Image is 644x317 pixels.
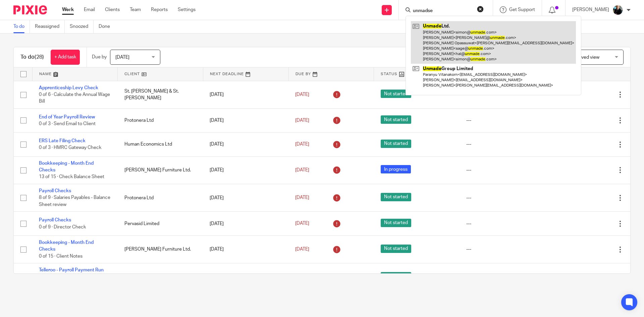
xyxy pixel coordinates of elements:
[381,115,411,124] span: Not started
[466,220,538,227] div: ---
[39,86,98,90] a: Apprenticeship Levy Check
[70,20,94,33] a: Snoozed
[295,168,309,172] span: [DATE]
[51,50,80,65] a: + Add task
[20,54,44,61] h1: To do
[39,115,95,119] a: End of Year Payroll Review
[39,161,94,172] a: Bookkeeping - Month End Checks
[39,139,86,143] a: ERS Late Filing Check
[13,5,47,14] img: Pixie
[105,6,120,13] a: Clients
[118,108,203,132] td: Protonera Ltd
[118,184,203,212] td: Protonera Ltd
[381,165,411,173] span: In progress
[39,196,110,207] span: 8 of 9 · Salaries Payables - Balance Sheet review
[39,254,83,259] span: 0 of 15 · Client Notes
[115,55,129,60] span: [DATE]
[203,81,288,108] td: [DATE]
[203,235,288,263] td: [DATE]
[178,6,196,13] a: Settings
[118,156,203,184] td: [PERSON_NAME] Furniture Ltd.
[62,6,74,13] a: Work
[295,196,309,200] span: [DATE]
[466,246,538,253] div: ---
[39,218,71,222] a: Payroll Checks
[39,146,101,150] span: 0 of 3 · HMRC Gateway Check
[295,247,309,252] span: [DATE]
[151,6,168,13] a: Reports
[39,189,71,193] a: Payroll Checks
[99,20,115,33] a: Done
[35,54,44,60] span: (28)
[203,263,288,291] td: [DATE]
[381,219,411,227] span: Not started
[477,6,484,12] button: Clear
[203,108,288,132] td: [DATE]
[39,92,110,104] span: 0 of 6 · Calculate the Annual Wage Bill
[466,195,538,201] div: ---
[39,268,104,272] a: Telleroo - Payroll Payment Run
[203,212,288,235] td: [DATE]
[118,133,203,156] td: Human Economics Ltd
[381,90,411,98] span: Not started
[466,117,538,124] div: ---
[203,184,288,212] td: [DATE]
[412,8,473,14] input: Search
[118,212,203,235] td: Pervasid Limited
[466,167,538,173] div: ---
[35,20,65,33] a: Reassigned
[381,140,411,148] span: Not started
[203,156,288,184] td: [DATE]
[295,118,309,123] span: [DATE]
[381,272,411,280] span: Not started
[612,5,623,15] img: nicky-partington.jpg
[13,20,30,33] a: To do
[203,133,288,156] td: [DATE]
[572,6,609,13] p: [PERSON_NAME]
[295,142,309,147] span: [DATE]
[118,81,203,108] td: St. [PERSON_NAME] & St. [PERSON_NAME]
[509,7,535,12] span: Get Support
[381,245,411,253] span: Not started
[295,221,309,226] span: [DATE]
[118,235,203,263] td: [PERSON_NAME] Furniture Ltd.
[39,121,96,126] span: 0 of 3 · Send Email to Client
[92,54,107,60] p: Due by
[39,175,104,179] span: 13 of 15 · Check Balance Sheet
[130,6,141,13] a: Team
[381,193,411,201] span: Not started
[118,263,203,291] td: Human Economics Ltd
[39,225,86,229] span: 0 of 9 · Director Check
[295,92,309,97] span: [DATE]
[84,6,95,13] a: Email
[39,240,94,252] a: Bookkeeping - Month End Checks
[466,141,538,148] div: ---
